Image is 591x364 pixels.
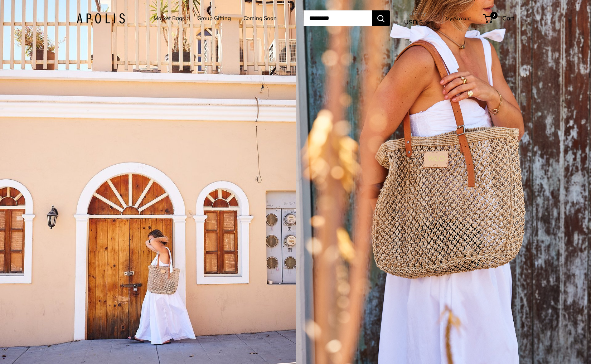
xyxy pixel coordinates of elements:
[502,14,514,22] span: Cart
[404,16,430,28] button: USD $
[446,14,471,23] a: My Account
[490,12,498,19] span: 2
[404,9,430,19] span: Currency
[304,10,372,26] input: Search...
[197,13,231,23] a: Group Gifting
[484,13,514,24] a: 2 Cart
[243,13,277,23] a: Coming Soon
[372,10,390,26] button: Search
[77,13,125,24] img: Apolis
[154,13,185,23] a: Market Bags
[404,18,423,26] span: USD $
